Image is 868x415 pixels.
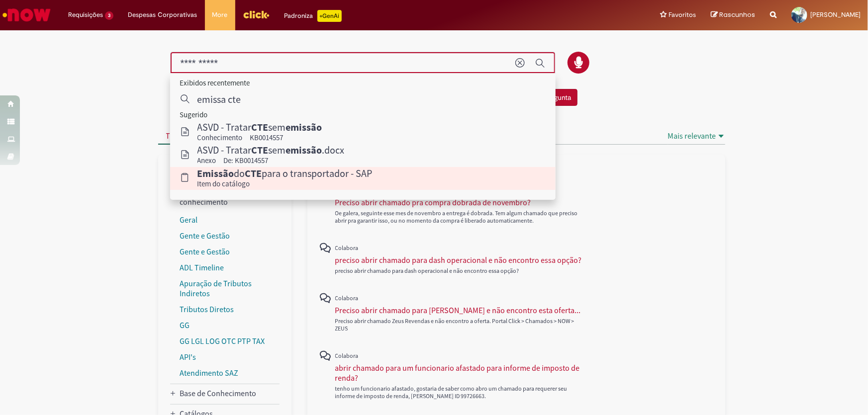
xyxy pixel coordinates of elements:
[317,10,342,22] p: +GenAi
[285,10,342,22] div: Padroniza
[1,5,52,25] img: ServiceNow
[212,10,228,20] span: More
[711,10,755,20] a: Rascunhos
[719,10,755,19] span: Rascunhos
[243,7,270,22] img: click_logo_yellow_360x200.png
[68,10,103,20] span: Requisições
[810,10,861,19] span: [PERSON_NAME]
[105,11,113,20] span: 3
[128,10,197,20] span: Despesas Corporativas
[669,10,696,20] span: Favoritos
